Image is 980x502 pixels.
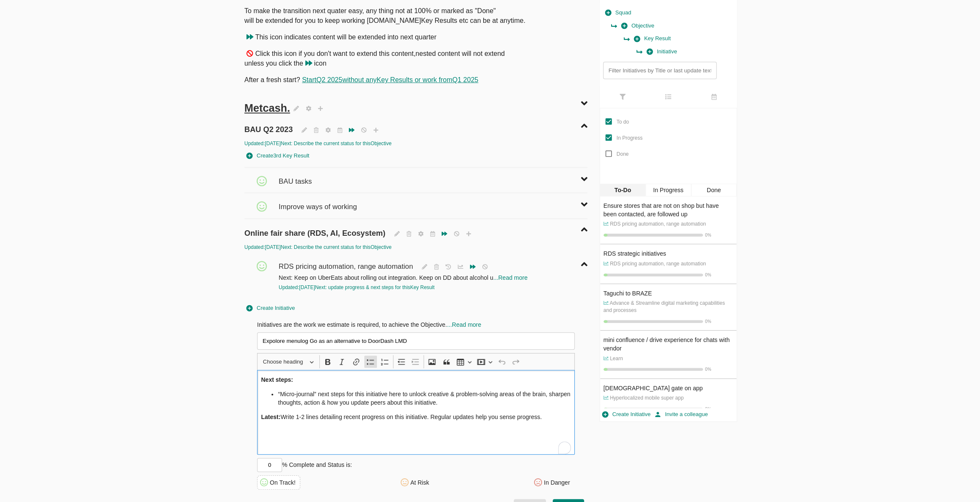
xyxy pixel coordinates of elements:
[617,135,642,141] span: In Progress
[493,274,528,281] a: ...Read more
[705,319,711,324] span: 0 %
[602,410,651,419] span: Create Initiative
[246,151,309,161] span: Create 3rd Key Result
[244,140,587,147] div: Updated: [DATE] Next: Describe the current status for this Objective
[705,367,711,372] span: 0 %
[544,478,570,487] div: In Danger
[244,102,290,114] span: Metcash.
[244,149,311,163] button: Create3rd Key Result
[279,193,359,212] span: Improve ways of working
[259,355,318,368] button: Choose heading
[653,408,710,421] button: Invite a colleague
[604,201,733,218] div: Ensure stores that are not on shop but have been contacted, are followed up
[279,253,415,272] span: RDS pricing automation, range automation
[600,184,645,196] div: To-Do
[257,320,575,329] div: Initiatives are the work we estimate is required, to achieve the Objective.
[605,8,631,18] span: Squad
[604,221,733,228] p: RDS pricing automation, range automation
[619,19,656,33] button: Objective
[705,407,711,411] span: 0 %
[282,461,352,468] span: % Complete and Status is:
[645,184,691,196] div: In Progress
[257,370,575,455] div: Rich Text Editor, main
[261,413,570,421] p: Write 1-2 lines detailing recent progress on this initiative. Regular updates help you sense prog...
[302,76,478,83] a: StartQ2 2025without anyKey Results or work fromQ1 2025
[244,302,297,315] button: Create Initiative
[244,244,587,251] div: Updated: [DATE] Next: Describe the current status for this Objective
[261,376,293,383] strong: Next steps:
[244,75,587,85] p: After a fresh start?
[603,6,634,19] button: Squad
[604,336,733,353] div: mini confluence / drive experience for chats with vendor
[617,151,629,157] span: Done
[604,394,733,402] p: Hyperlocalized mobile super app
[244,6,587,26] p: To make the transition next quater easy, any thing not at 100% or marked as "Done" will be extend...
[257,353,575,370] div: Editor toolbar
[604,260,733,268] p: RDS pricing automation, range automation
[244,116,295,135] span: BAU Q2 2023
[705,233,711,237] span: 0 %
[263,357,307,367] span: Choose heading
[600,408,653,421] button: Create Initiative
[278,390,570,407] li: “Micro-journal” next steps for this initiative here to unlock creative & problem-solving areas of...
[691,184,736,196] div: Done
[261,414,280,420] strong: Latest:
[621,21,654,31] span: Objective
[279,168,314,187] span: BAU tasks
[604,384,733,392] div: [DEMOGRAPHIC_DATA] gate on app
[632,32,673,45] button: Key Result
[604,289,733,298] div: Taguchi to BRAZE
[410,478,429,487] div: At Risk
[257,332,575,350] input: E.G. Interview 50 customers who recently signed up
[655,410,708,419] span: Invite a colleague
[617,119,629,125] span: To do
[604,300,733,314] p: Advance & Streamline digital marketing capabilities and processes
[244,33,587,42] p: This icon indicates content will be extended into next quarter
[279,284,536,291] div: Updated: [DATE] Next: update progress & next steps for this Key Result
[604,355,733,362] p: Learn
[634,34,671,44] span: Key Result
[447,321,481,328] span: ...Read more
[645,45,679,58] button: Initiative
[604,249,733,258] div: RDS strategic initiatives
[705,273,711,277] span: 0 %
[603,62,717,79] input: Filter Initiatives by Title or last update text
[279,274,493,281] span: Next: Keep on UberEats about rolling out integration. Keep on DD about alcohol u
[246,303,295,313] span: Create Initiative
[647,47,677,57] span: Initiative
[244,219,388,239] span: Online fair share (RDS, AI, Ecosystem)
[244,49,587,69] p: Click this icon if you don't want to extend this content,nested content will not extend unless yo...
[270,478,296,487] div: On Track!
